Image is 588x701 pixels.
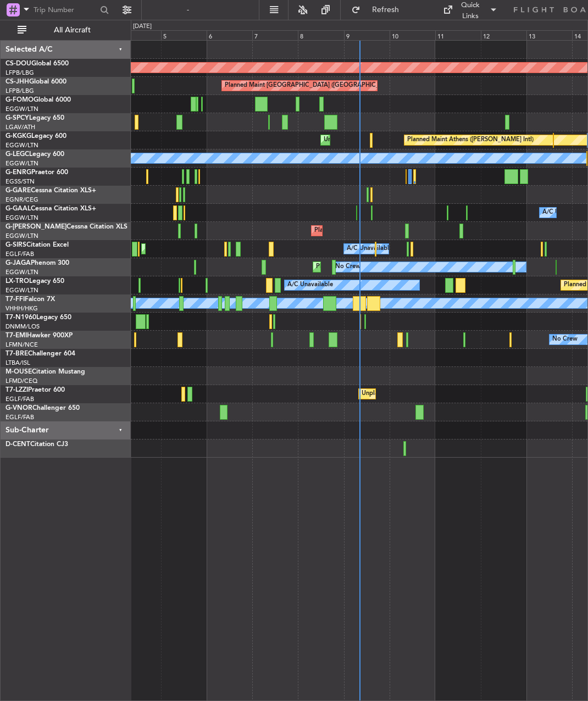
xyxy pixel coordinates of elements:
[435,30,481,40] div: 11
[5,123,35,131] a: LGAV/ATH
[5,205,31,212] span: G-GAAL
[252,30,298,40] div: 7
[390,30,435,40] div: 10
[5,377,37,385] a: LFMD/CEQ
[316,259,489,275] div: Planned Maint [GEOGRAPHIC_DATA] ([GEOGRAPHIC_DATA])
[5,105,38,113] a: EGGW/LTN
[5,141,38,149] a: EGGW/LTN
[5,387,65,393] a: T7-LZZIPraetor 600
[5,250,34,258] a: EGLF/FAB
[207,30,252,40] div: 6
[314,222,487,239] div: Planned Maint [GEOGRAPHIC_DATA] ([GEOGRAPHIC_DATA])
[5,369,85,375] a: M-OUSECitation Mustang
[5,278,64,285] a: LX-TROLegacy 650
[5,196,38,204] a: EGNR/CEG
[287,277,333,293] div: A/C Unavailable
[346,1,412,19] button: Refresh
[5,159,38,168] a: EGGW/LTN
[437,1,503,19] button: Quick Links
[5,296,25,303] span: T7-FFI
[5,79,29,85] span: CS-JHH
[363,6,409,14] span: Refresh
[5,69,34,77] a: LFPB/LBG
[347,241,392,257] div: A/C Unavailable
[5,268,38,276] a: EGGW/LTN
[5,214,38,222] a: EGGW/LTN
[5,260,31,266] span: G-JAGA
[5,387,28,393] span: T7-LZZI
[5,205,96,212] a: G-GAALCessna Citation XLS+
[5,97,71,103] a: G-FOMOGlobal 6000
[115,30,161,40] div: 4
[5,151,64,158] a: G-LEGCLegacy 600
[5,242,26,248] span: G-SIRS
[5,332,27,339] span: T7-EMI
[5,332,73,339] a: T7-EMIHawker 900XP
[5,115,29,121] span: G-SPCY
[335,259,360,275] div: No Crew
[225,77,398,94] div: Planned Maint [GEOGRAPHIC_DATA] ([GEOGRAPHIC_DATA])
[324,132,462,148] div: Unplanned Maint [GEOGRAPHIC_DATA] (Ataturk)
[5,232,38,240] a: EGGW/LTN
[5,187,31,194] span: G-GARE
[133,22,152,31] div: [DATE]
[5,60,31,67] span: CS-DOU
[5,441,68,448] a: D-CENTCitation CJ3
[34,2,97,18] input: Trip Number
[5,413,34,421] a: EGLF/FAB
[5,169,68,176] a: G-ENRGPraetor 600
[481,30,526,40] div: 12
[5,322,40,331] a: DNMM/LOS
[5,395,34,403] a: EGLF/FAB
[5,115,64,121] a: G-SPCYLegacy 650
[29,26,116,34] span: All Aircraft
[145,241,318,257] div: Planned Maint [GEOGRAPHIC_DATA] ([GEOGRAPHIC_DATA])
[5,369,32,375] span: M-OUSE
[5,405,80,411] a: G-VNORChallenger 650
[5,304,38,313] a: VHHH/HKG
[5,314,71,321] a: T7-N1960Legacy 650
[5,87,34,95] a: LFPB/LBG
[5,151,29,158] span: G-LEGC
[362,386,542,402] div: Unplanned Maint [GEOGRAPHIC_DATA] ([GEOGRAPHIC_DATA])
[5,278,29,285] span: LX-TRO
[12,21,119,39] button: All Aircraft
[5,296,55,303] a: T7-FFIFalcon 7X
[161,30,207,40] div: 5
[5,187,96,194] a: G-GARECessna Citation XLS+
[5,224,127,230] a: G-[PERSON_NAME]Cessna Citation XLS
[552,331,578,348] div: No Crew
[5,169,31,176] span: G-ENRG
[5,133,66,140] a: G-KGKGLegacy 600
[5,97,34,103] span: G-FOMO
[5,359,30,367] a: LTBA/ISL
[5,242,69,248] a: G-SIRSCitation Excel
[526,30,572,40] div: 13
[5,341,38,349] a: LFMN/NCE
[5,224,66,230] span: G-[PERSON_NAME]
[5,79,66,85] a: CS-JHHGlobal 6000
[5,350,28,357] span: T7-BRE
[5,350,75,357] a: T7-BREChallenger 604
[5,260,69,266] a: G-JAGAPhenom 300
[5,133,31,140] span: G-KGKG
[344,30,390,40] div: 9
[407,132,534,148] div: Planned Maint Athens ([PERSON_NAME] Intl)
[542,204,588,221] div: A/C Unavailable
[5,405,32,411] span: G-VNOR
[5,286,38,294] a: EGGW/LTN
[298,30,343,40] div: 8
[5,314,36,321] span: T7-N1960
[5,60,69,67] a: CS-DOUGlobal 6500
[5,177,35,186] a: EGSS/STN
[5,441,30,448] span: D-CENT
